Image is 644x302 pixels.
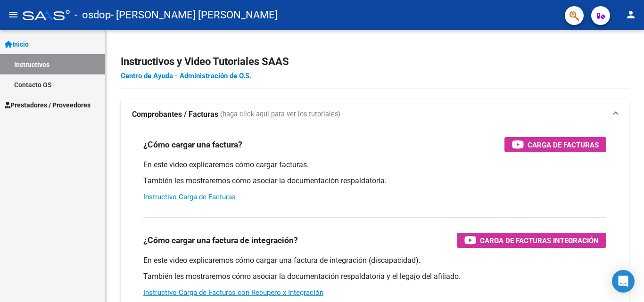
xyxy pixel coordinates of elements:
[143,271,606,282] p: También les mostraremos cómo asociar la documentación respaldatoria y el legajo del afiliado.
[5,39,29,49] span: Inicio
[612,270,635,293] div: Open Intercom Messenger
[220,109,340,120] span: (haga click aquí para ver los tutoriales)
[121,99,629,130] mat-expansion-panel-header: Comprobantes / Facturas (haga click aquí para ver los tutoriales)
[143,138,242,151] h3: ¿Cómo cargar una factura?
[480,235,599,246] span: Carga de Facturas Integración
[143,176,606,186] p: También les mostraremos cómo asociar la documentación respaldatoria.
[143,234,298,247] h3: ¿Cómo cargar una factura de integración?
[625,9,636,20] mat-icon: person
[143,255,606,266] p: En este video explicaremos cómo cargar una factura de integración (discapacidad).
[143,160,606,170] p: En este video explicaremos cómo cargar facturas.
[8,9,19,20] mat-icon: menu
[143,288,323,297] a: Instructivo Carga de Facturas con Recupero x Integración
[504,137,606,152] button: Carga de Facturas
[132,109,218,120] strong: Comprobantes / Facturas
[121,53,629,71] h2: Instructivos y Video Tutoriales SAAS
[528,139,599,151] span: Carga de Facturas
[457,233,606,248] button: Carga de Facturas Integración
[143,193,236,201] a: Instructivo Carga de Facturas
[111,5,278,25] span: - [PERSON_NAME] [PERSON_NAME]
[5,100,91,110] span: Prestadores / Proveedores
[74,5,111,25] span: - osdop
[121,72,251,80] a: Centro de Ayuda - Administración de O.S.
